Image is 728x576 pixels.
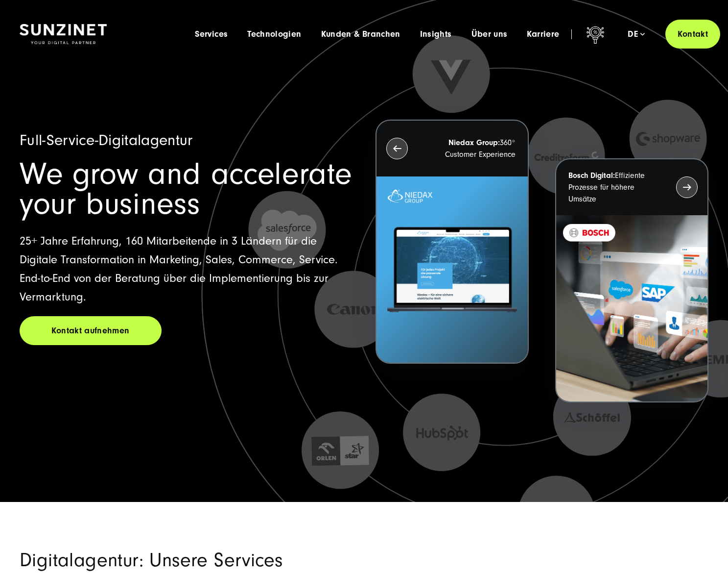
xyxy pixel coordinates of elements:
a: Insights [420,29,452,39]
strong: Niedax Group: [448,138,500,147]
a: Kontakt aufnehmen [20,316,162,345]
img: Letztes Projekt von Niedax. Ein Laptop auf dem die Niedax Website geöffnet ist, auf blauem Hinter... [376,176,528,363]
h2: Digitalagentur: Unsere Services [20,551,485,570]
p: 360° Customer Experience [425,137,516,160]
p: Effiziente Prozesse für höhere Umsätze [568,170,658,205]
strong: Bosch Digital: [568,171,615,180]
img: SUNZINET Full Service Digital Agentur [20,24,107,45]
a: Karriere [527,29,559,39]
img: BOSCH - Kundeprojekt - Digital Transformation Agentur SUNZINET [556,215,707,401]
a: Services [195,29,228,39]
span: We grow and accelerate your business [20,156,352,222]
a: Kunden & Branchen [321,29,400,39]
a: Technologien [247,29,301,39]
p: 25+ Jahre Erfahrung, 160 Mitarbeitende in 3 Ländern für die Digitale Transformation in Marketing,... [20,232,352,306]
button: Niedax Group:360° Customer Experience Letztes Projekt von Niedax. Ein Laptop auf dem die Niedax W... [376,120,529,364]
button: Bosch Digital:Effiziente Prozesse für höhere Umsätze BOSCH - Kundeprojekt - Digital Transformatio... [555,158,708,402]
a: Über uns [471,29,508,39]
span: Full-Service-Digitalagentur [20,131,193,149]
a: Kontakt [665,20,720,49]
div: de [628,29,645,39]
